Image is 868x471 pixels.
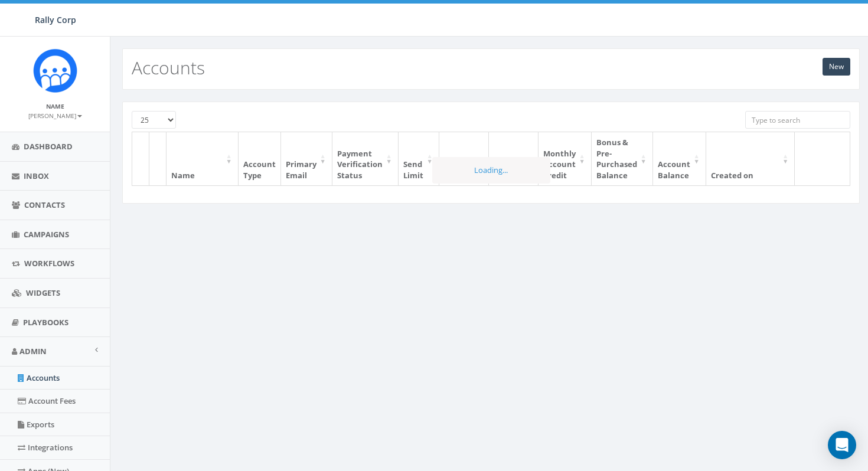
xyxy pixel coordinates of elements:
[828,431,856,459] div: Open Intercom Messenger
[19,346,47,356] span: Admin
[745,111,850,129] input: Type to search
[24,229,69,240] span: Campaigns
[489,132,539,185] th: RVM Outbound
[706,132,795,185] th: Created on
[239,132,281,185] th: Account Type
[24,199,65,210] span: Contacts
[24,171,49,181] span: Inbox
[432,157,550,184] div: Loading...
[539,132,592,185] th: Monthly Account Credit
[46,102,64,110] small: Name
[167,132,239,185] th: Name
[35,14,76,25] span: Rally Corp
[132,58,205,77] h2: Accounts
[399,132,439,185] th: Send Limit
[439,132,489,185] th: SMS/MMS Outbound
[653,132,706,185] th: Account Balance
[28,110,82,120] a: [PERSON_NAME]
[281,132,332,185] th: Primary Email
[28,112,82,120] small: [PERSON_NAME]
[23,317,68,328] span: Playbooks
[823,58,850,76] a: New
[26,287,60,298] span: Widgets
[33,48,77,93] img: Icon_1.png
[332,132,399,185] th: Payment Verification Status
[24,258,74,269] span: Workflows
[592,132,653,185] th: Bonus & Pre-Purchased Balance
[24,141,73,152] span: Dashboard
